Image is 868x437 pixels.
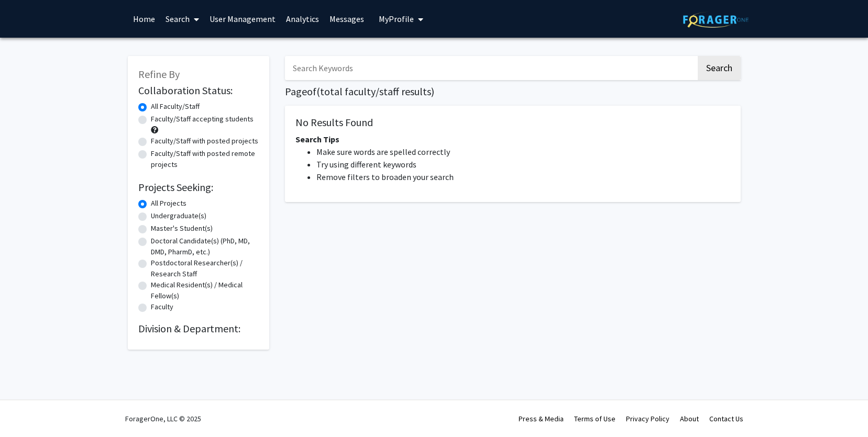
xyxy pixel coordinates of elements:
li: Remove filters to broaden your search [316,171,730,183]
a: Contact Us [709,414,743,423]
span: Refine By [138,68,180,81]
label: Doctoral Candidate(s) (PhD, MD, DMD, PharmD, etc.) [151,236,259,257]
li: Make sure words are spelled correctly [316,145,730,158]
a: Analytics [281,1,324,37]
h2: Collaboration Status: [138,84,259,97]
img: ForagerOne Logo [683,12,749,28]
label: Postdoctoral Researcher(s) / Research Staff [151,257,259,279]
button: Search [698,56,741,80]
a: Search [160,1,204,37]
a: Privacy Policy [626,414,669,423]
label: Faculty [151,301,173,312]
a: Terms of Use [574,414,616,423]
a: Press & Media [519,414,564,423]
h5: No Results Found [295,116,730,129]
label: Master's Student(s) [151,223,213,234]
a: About [680,414,699,423]
label: All Projects [151,198,186,209]
label: Undergraduate(s) [151,210,206,221]
label: Medical Resident(s) / Medical Fellow(s) [151,279,259,301]
a: Messages [324,1,369,37]
label: Faculty/Staff accepting students [151,114,254,125]
a: User Management [204,1,281,37]
h2: Division & Department: [138,322,259,335]
span: My Profile [379,14,414,24]
label: Faculty/Staff with posted remote projects [151,148,259,170]
h2: Projects Seeking: [138,181,259,194]
h1: Page of ( total faculty/staff results) [285,85,741,98]
input: Search Keywords [285,56,696,80]
div: ForagerOne, LLC © 2025 [125,400,201,437]
li: Try using different keywords [316,158,730,171]
span: Search Tips [295,134,339,144]
label: Faculty/Staff with posted projects [151,136,258,147]
a: Home [128,1,160,37]
label: All Faculty/Staff [151,101,200,112]
nav: Page navigation [285,212,741,237]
